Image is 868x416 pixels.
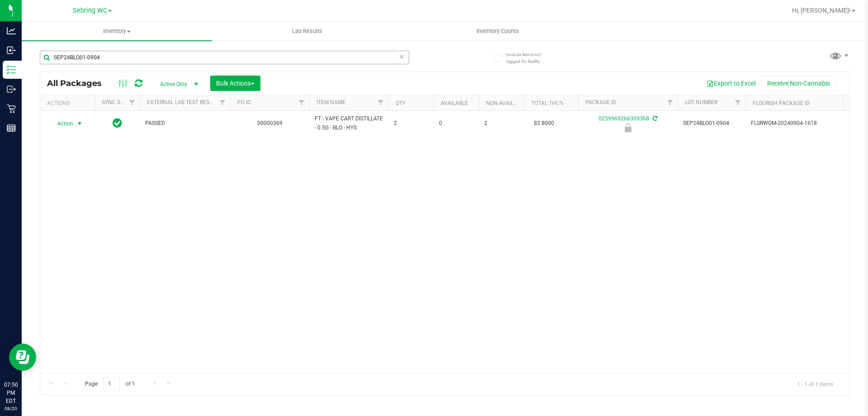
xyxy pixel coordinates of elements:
[701,76,761,91] button: Export to Excel
[125,95,140,110] a: Filter
[7,124,16,133] inline-svg: Reports
[577,123,679,132] div: Quarantine
[47,78,111,88] span: All Packages
[74,117,85,130] span: select
[751,119,840,128] span: FLSRWGM-20240904-1618
[651,115,657,122] span: Sync from Compliance System
[22,22,212,41] a: Inventory
[439,119,473,128] span: 0
[685,99,717,105] a: Lot Number
[753,100,810,106] a: Flourish Package ID
[7,65,16,74] inline-svg: Inventory
[47,100,91,106] div: Actions
[40,51,409,64] input: Search Package ID, Item Name, SKU, Lot or Part Number...
[22,27,212,35] span: Inventory
[441,100,468,106] a: Available
[7,26,16,35] inline-svg: Analytics
[585,99,616,105] a: Package ID
[9,344,36,371] iframe: Resource center
[663,95,678,110] a: Filter
[790,377,840,391] span: 1 - 1 of 1 items
[394,119,428,128] span: 2
[212,22,402,41] a: Lab Results
[257,120,283,126] a: 00000369
[237,99,251,105] a: PO ID
[49,117,74,130] span: Action
[315,115,383,132] span: FT - VAPE CART DISTILLATE - 0.5G - BLO - HYS
[396,100,406,106] a: Qty
[464,27,531,35] span: Inventory Counts
[73,7,107,14] span: Sebring WC
[294,95,309,110] a: Filter
[599,115,649,122] a: 0259969266309368
[506,51,552,65] span: Include items not tagged for facility
[731,95,745,110] a: Filter
[7,85,16,94] inline-svg: Outbound
[280,27,335,35] span: Lab Results
[102,99,137,105] a: Sync Status
[147,99,218,105] a: External Lab Test Result
[210,76,260,91] button: Bulk Actions
[761,76,836,91] button: Receive Non-Cannabis
[402,22,593,41] a: Inventory Counts
[215,95,230,110] a: Filter
[7,104,16,113] inline-svg: Retail
[484,119,519,128] span: 2
[4,381,18,405] p: 07:50 PM EDT
[486,100,526,106] a: Non-Available
[683,119,740,128] span: SEP24BLO01-0904
[373,95,388,110] a: Filter
[4,405,18,412] p: 08/20
[531,100,564,106] a: Total THC%
[216,80,255,87] span: Bulk Actions
[792,7,851,14] span: Hi, [PERSON_NAME]!
[398,51,405,62] span: Clear
[77,377,142,391] span: Page of 1
[145,119,225,128] span: PASSED
[7,46,16,55] inline-svg: Inbound
[104,377,120,391] input: 1
[113,117,122,129] span: In Sync
[316,99,345,105] a: Item Name
[529,117,559,130] span: 82.8000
